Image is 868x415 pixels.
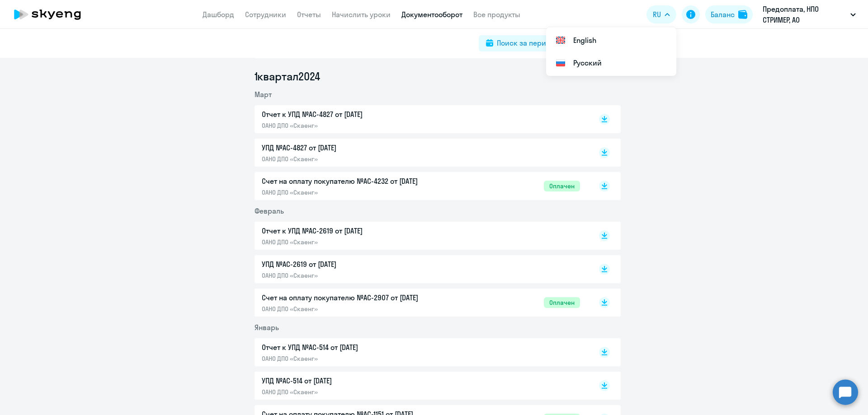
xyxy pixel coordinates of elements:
p: УПД №AC-514 от [DATE] [262,375,452,386]
button: Предоплата, НПО СТРИМЕР, АО [758,4,860,25]
a: Отчеты [297,10,321,19]
a: Счет на оплату покупателю №AC-4232 от [DATE]ОАНО ДПО «Скаенг»Оплачен [262,176,580,196]
p: УПД №AC-4827 от [DATE] [262,142,452,153]
span: RU [653,9,661,20]
p: Отчет к УПД №AC-4827 от [DATE] [262,109,452,120]
p: Счет на оплату покупателю №AC-2907 от [DATE] [262,292,452,303]
a: Начислить уроки [332,10,391,19]
p: ОАНО ДПО «Скаенг» [262,155,452,163]
p: Отчет к УПД №AC-514 от [DATE] [262,342,452,353]
p: ОАНО ДПО «Скаенг» [262,305,452,313]
p: Отчет к УПД №AC-2619 от [DATE] [262,225,452,236]
span: Март [255,90,272,99]
a: УПД №AC-514 от [DATE]ОАНО ДПО «Скаенг» [262,375,580,396]
p: ОАНО ДПО «Скаенг» [262,271,452,280]
a: Сотрудники [245,10,286,19]
p: Предоплата, НПО СТРИМЕР, АО [763,4,847,25]
div: Поиск за период [497,37,555,48]
img: balance [738,10,747,19]
span: Январь [255,323,279,332]
span: Оплачен [544,297,580,308]
p: ОАНО ДПО «Скаенг» [262,388,452,396]
ul: RU [546,27,676,76]
a: УПД №AC-4827 от [DATE]ОАНО ДПО «Скаенг» [262,142,580,163]
div: Баланс [711,9,735,20]
p: ОАНО ДПО «Скаенг» [262,238,452,246]
a: Дашборд [203,10,234,19]
button: RU [646,5,676,23]
a: Счет на оплату покупателю №AC-2907 от [DATE]ОАНО ДПО «Скаенг»Оплачен [262,292,580,313]
p: Счет на оплату покупателю №AC-4232 от [DATE] [262,176,452,187]
a: Отчет к УПД №AC-2619 от [DATE]ОАНО ДПО «Скаенг» [262,225,580,246]
p: ОАНО ДПО «Скаенг» [262,188,452,196]
p: ОАНО ДПО «Скаенг» [262,354,452,363]
span: Февраль [255,206,284,215]
p: ОАНО ДПО «Скаенг» [262,121,452,130]
a: Отчет к УПД №AC-514 от [DATE]ОАНО ДПО «Скаенг» [262,342,580,363]
img: Русский [555,57,566,68]
a: Все продукты [473,10,520,19]
button: Поиск за период [479,35,562,51]
li: 1 квартал 2024 [255,69,621,84]
span: Оплачен [544,181,580,191]
a: Отчет к УПД №AC-4827 от [DATE]ОАНО ДПО «Скаенг» [262,109,580,130]
button: Балансbalance [705,5,753,23]
p: УПД №AC-2619 от [DATE] [262,259,452,270]
img: English [555,35,566,46]
a: Документооборот [401,10,462,19]
a: УПД №AC-2619 от [DATE]ОАНО ДПО «Скаенг» [262,259,580,280]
